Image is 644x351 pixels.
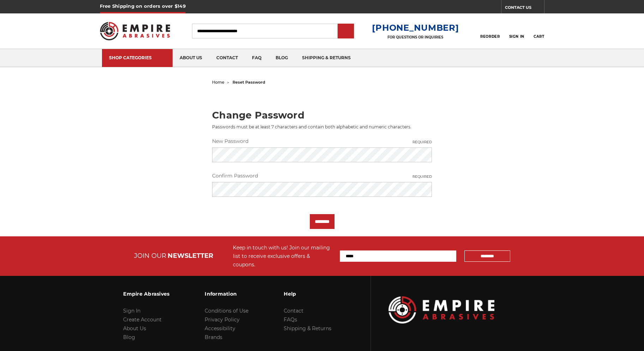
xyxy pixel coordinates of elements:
[123,286,169,301] h3: Empire Abrasives
[480,34,500,39] span: Reorder
[233,80,265,85] span: reset password
[245,49,269,67] a: faq
[123,316,162,323] a: Create Account
[284,316,297,323] a: FAQs
[372,35,459,40] p: FOR QUESTIONS OR INQUIRIES
[339,24,353,38] input: Submit
[509,34,524,39] span: Sign In
[205,308,248,314] a: Conditions of Use
[534,23,544,39] a: Cart
[212,138,432,145] label: New Password
[205,325,235,332] a: Accessibility
[173,49,209,67] a: about us
[205,334,222,340] a: Brands
[209,49,245,67] a: contact
[284,286,331,301] h3: Help
[212,110,432,120] h2: Change Password
[123,308,140,314] a: Sign In
[413,174,432,179] small: Required
[284,325,331,332] a: Shipping & Returns
[505,4,544,13] a: CONTACT US
[109,55,165,60] div: SHOP CATEGORIES
[205,286,248,301] h3: Information
[413,139,432,145] small: Required
[212,172,432,180] label: Confirm Password
[372,23,459,33] a: [PHONE_NUMBER]
[212,80,224,85] a: home
[100,17,170,45] img: Empire Abrasives
[480,23,500,38] a: Reorder
[284,308,303,314] a: Contact
[123,325,146,332] a: About Us
[389,296,494,323] img: Empire Abrasives Logo Image
[233,243,333,269] div: Keep in touch with us! Join our mailing list to receive exclusive offers & coupons.
[534,34,544,39] span: Cart
[134,252,166,260] span: JOIN OUR
[295,49,358,67] a: shipping & returns
[123,334,135,340] a: Blog
[205,316,240,323] a: Privacy Policy
[269,49,295,67] a: blog
[168,252,213,260] span: NEWSLETTER
[212,124,432,130] p: Passwords must be at least 7 characters and contain both alphabetic and numeric characters.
